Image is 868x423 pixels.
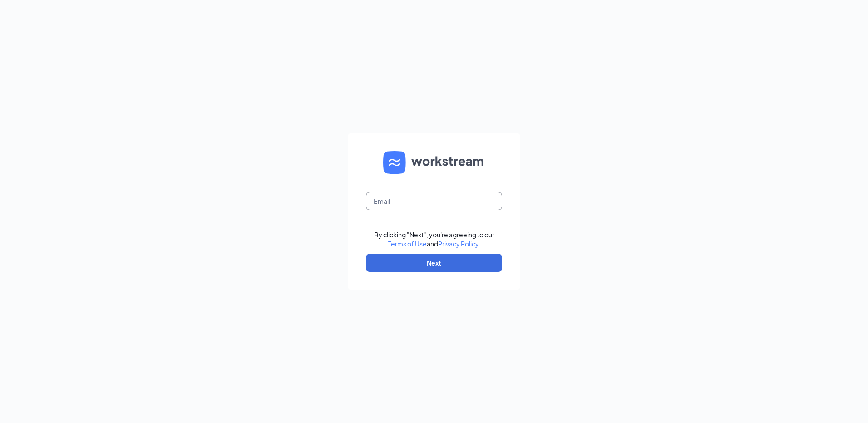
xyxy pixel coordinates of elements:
div: By clicking "Next", you're agreeing to our and . [374,230,494,248]
a: Terms of Use [388,240,427,248]
button: Next [366,254,502,272]
input: Email [366,192,502,210]
a: Privacy Policy [438,240,478,248]
img: WS logo and Workstream text [383,151,485,174]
